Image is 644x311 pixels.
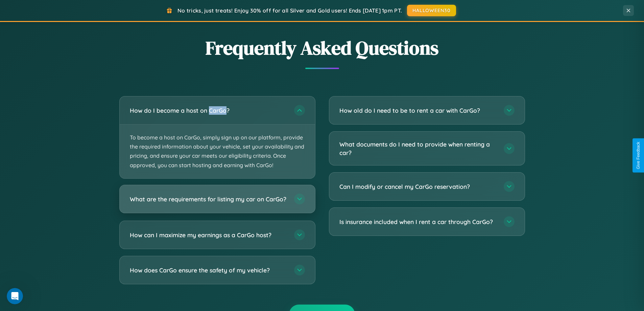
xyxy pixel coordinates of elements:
button: HALLOWEEN30 [407,5,456,16]
span: No tricks, just treats! Enjoy 30% off for all Silver and Gold users! Ends [DATE] 1pm PT. [177,7,402,14]
h3: How do I become a host on CarGo? [130,106,287,115]
h3: Is insurance included when I rent a car through CarGo? [339,218,497,226]
h3: What are the requirements for listing my car on CarGo? [130,195,287,203]
h3: What documents do I need to provide when renting a car? [339,140,497,157]
h3: How does CarGo ensure the safety of my vehicle? [130,266,287,274]
iframe: Intercom live chat [7,288,23,304]
div: Give Feedback [636,142,641,169]
h3: Can I modify or cancel my CarGo reservation? [339,182,497,191]
h3: How can I maximize my earnings as a CarGo host? [130,230,287,239]
p: To become a host on CarGo, simply sign up on our platform, provide the required information about... [120,125,315,178]
h2: Frequently Asked Questions [119,35,525,61]
h3: How old do I need to be to rent a car with CarGo? [339,106,497,115]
